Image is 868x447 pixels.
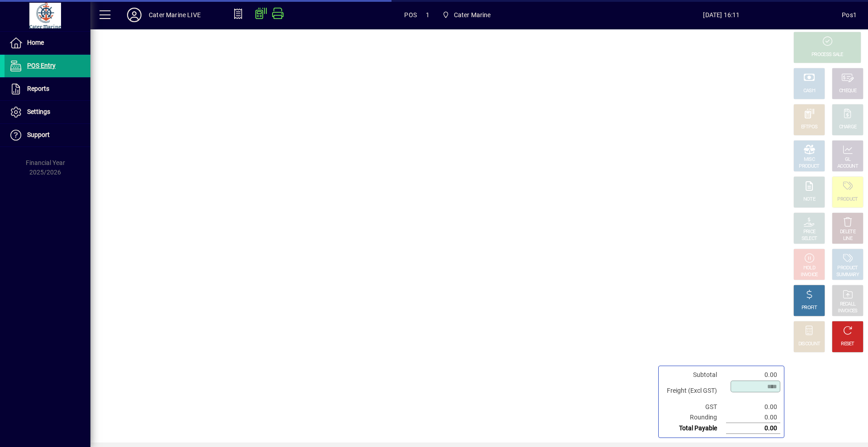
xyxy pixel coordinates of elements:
div: CASH [803,88,815,94]
div: CHARGE [839,124,857,131]
td: Total Payable [662,423,726,434]
div: PROCESS SALE [811,52,843,58]
div: PRODUCT [837,265,858,272]
div: Cater Marine LIVE [149,8,201,22]
a: Reports [5,78,90,100]
td: Subtotal [662,370,726,380]
div: PROFIT [802,305,817,311]
span: Settings [27,108,50,115]
td: 0.00 [726,412,780,423]
div: MISC [804,156,815,163]
div: PRODUCT [799,163,819,170]
div: DELETE [840,229,855,235]
div: PRODUCT [837,196,858,203]
span: Home [27,39,44,46]
td: 0.00 [726,423,780,434]
div: PRICE [803,229,816,235]
div: SELECT [802,235,817,242]
span: POS Entry [27,62,56,69]
button: Profile [120,7,149,23]
td: Freight (Excl GST) [662,380,726,402]
span: Cater Marine [439,7,495,23]
div: GL [845,156,851,163]
span: 1 [426,8,429,22]
div: SUMMARY [836,272,859,278]
div: INVOICES [838,308,857,315]
span: Support [27,131,50,138]
div: RECALL [840,301,856,308]
span: Cater Marine [454,8,491,22]
span: [DATE] 16:11 [601,8,842,22]
div: INVOICE [801,272,817,278]
td: 0.00 [726,370,780,380]
a: Home [5,32,90,54]
a: Settings [5,101,90,123]
a: Support [5,124,90,146]
div: NOTE [803,196,815,203]
div: CHEQUE [839,88,856,94]
td: Rounding [662,412,726,423]
div: RESET [841,341,854,348]
div: Pos1 [842,8,857,22]
div: EFTPOS [801,124,818,131]
td: 0.00 [726,402,780,412]
td: GST [662,402,726,412]
div: DISCOUNT [798,341,820,348]
div: LINE [843,235,852,242]
span: POS [404,8,417,22]
div: ACCOUNT [837,163,858,170]
span: Reports [27,85,49,92]
div: HOLD [803,265,815,272]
